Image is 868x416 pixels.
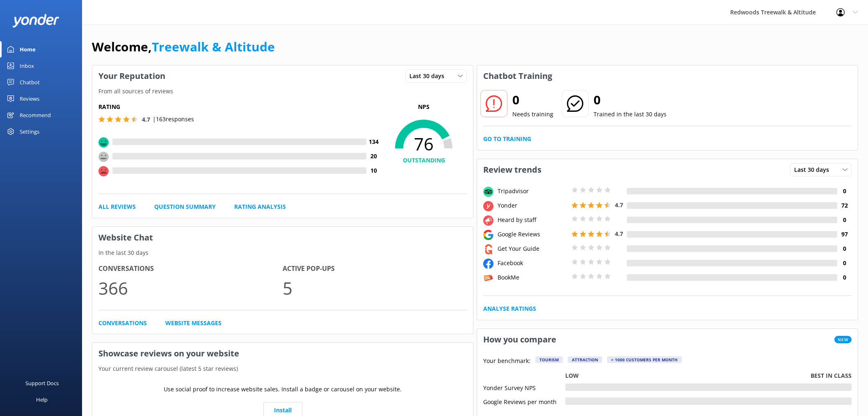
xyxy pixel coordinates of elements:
[283,274,467,302] p: 5
[381,156,467,165] h4: OUTSTANDING
[837,244,852,253] h4: 0
[837,273,852,282] h4: 0
[512,110,553,119] p: Needs training
[20,58,34,74] div: Inbox
[92,364,473,373] p: Your current review carousel (latest 5 star reviews)
[477,329,562,350] h3: How you compare
[496,201,569,210] div: Yonder
[25,375,59,391] div: Support Docs
[483,134,531,143] a: Go to Training
[496,259,569,268] div: Facebook
[381,102,467,111] p: NPS
[496,215,569,224] div: Heard by staff
[164,385,402,394] p: Use social proof to increase website sales. Install a badge or carousel on your website.
[20,123,39,140] div: Settings
[36,391,48,408] div: Help
[483,304,536,313] a: Analyse Ratings
[92,248,473,257] p: In the last 30 days
[565,371,579,380] p: Low
[20,41,36,58] div: Home
[837,187,852,196] h4: 0
[834,336,852,343] span: New
[283,263,467,274] h4: Active Pop-ups
[535,356,563,363] div: Tourism
[496,244,569,253] div: Get Your Guide
[837,230,852,239] h4: 97
[153,115,194,124] p: | 163 responses
[98,274,283,302] p: 366
[794,165,834,174] span: Last 30 days
[409,72,449,81] span: Last 30 days
[12,14,59,28] img: yonder-white-logo.png
[381,134,467,154] span: 76
[152,38,275,55] a: Treewalk & Altitude
[366,166,381,175] h4: 10
[20,90,39,107] div: Reviews
[20,107,51,123] div: Recommend
[615,230,623,238] span: 4.7
[98,202,136,211] a: All Reviews
[98,102,381,111] h5: Rating
[811,371,852,380] p: Best in class
[98,319,147,328] a: Conversations
[92,227,473,248] h3: Website Chat
[483,384,565,391] div: Yonder Survey NPS
[477,159,548,180] h3: Review trends
[496,273,569,282] div: BookMe
[568,356,602,363] div: Attraction
[496,187,569,196] div: Tripadvisor
[165,319,222,328] a: Website Messages
[607,356,682,363] div: > 1000 customers per month
[366,137,381,146] h4: 134
[483,398,565,405] div: Google Reviews per month
[837,201,852,210] h4: 72
[92,87,473,96] p: From all sources of reviews
[594,110,667,119] p: Trained in the last 30 days
[142,116,150,123] span: 4.7
[92,65,171,87] h3: Your Reputation
[366,152,381,161] h4: 20
[837,215,852,224] h4: 0
[20,74,40,90] div: Chatbot
[234,202,286,211] a: Rating Analysis
[483,356,530,366] p: Your benchmark:
[512,90,553,110] h2: 0
[496,230,569,239] div: Google Reviews
[594,90,667,110] h2: 0
[92,37,275,57] h1: Welcome,
[837,259,852,268] h4: 0
[154,202,216,211] a: Question Summary
[615,201,623,209] span: 4.7
[92,343,473,364] h3: Showcase reviews on your website
[98,263,283,274] h4: Conversations
[477,65,558,87] h3: Chatbot Training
